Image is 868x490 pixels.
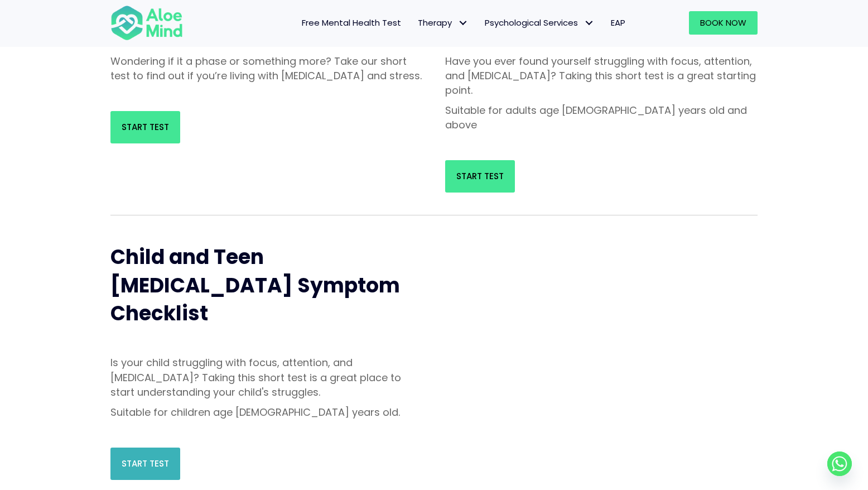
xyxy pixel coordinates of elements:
[418,17,468,28] span: Therapy
[110,111,180,143] a: Start Test
[409,11,476,35] a: TherapyTherapy: submenu
[689,11,758,35] a: Book Now
[581,15,597,31] span: Psychological Services: submenu
[476,11,602,35] a: Psychological ServicesPsychological Services: submenu
[485,17,594,28] span: Psychological Services
[110,356,423,399] p: Is your child struggling with focus, attention, and [MEDICAL_DATA]? Taking this short test is a g...
[700,17,746,28] span: Book Now
[456,170,504,182] span: Start Test
[611,17,625,28] span: EAP
[455,15,471,31] span: Therapy: submenu
[445,54,758,98] p: Have you ever found yourself struggling with focus, attention, and [MEDICAL_DATA]? Taking this sh...
[302,17,401,28] span: Free Mental Health Test
[110,54,423,83] p: Wondering if it a phase or something more? Take our short test to find out if you’re living with ...
[110,405,423,420] p: Suitable for children age [DEMOGRAPHIC_DATA] years old.
[110,4,183,41] img: Aloe mind Logo
[197,11,634,35] nav: Menu
[445,103,758,132] p: Suitable for adults age [DEMOGRAPHIC_DATA] years old and above
[293,11,409,35] a: Free Mental Health Test
[122,121,169,133] span: Start Test
[602,11,634,35] a: EAP
[827,451,852,476] a: Whatsapp
[110,448,180,480] a: Start Test
[445,160,515,193] a: Start Test
[122,458,169,469] span: Start Test
[110,243,400,328] span: Child and Teen [MEDICAL_DATA] Symptom Checklist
